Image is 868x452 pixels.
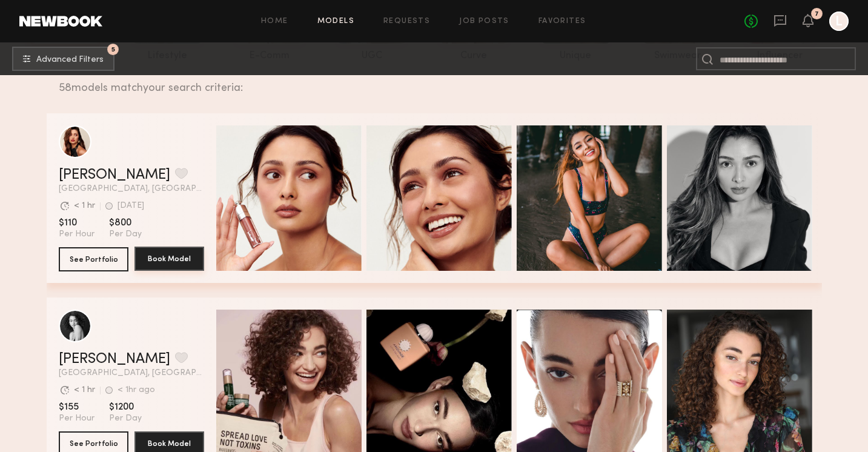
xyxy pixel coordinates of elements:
[829,12,849,31] a: L
[134,247,204,271] button: Book Model
[59,229,94,240] span: Per Hour
[118,202,144,210] div: [DATE]
[815,11,819,18] div: 7
[59,413,94,424] span: Per Hour
[36,56,104,64] span: Advanced Filters
[109,401,142,413] span: $1200
[59,68,812,94] div: 58 models match your search criteria:
[59,217,94,229] span: $110
[261,18,288,25] a: Home
[74,386,95,394] div: < 1 hr
[12,47,114,71] button: 5Advanced Filters
[383,18,430,25] a: Requests
[74,202,95,210] div: < 1 hr
[59,168,170,182] a: [PERSON_NAME]
[459,18,509,25] a: Job Posts
[59,401,94,413] span: $155
[109,413,142,424] span: Per Day
[109,229,142,240] span: Per Day
[59,369,204,377] span: [GEOGRAPHIC_DATA], [GEOGRAPHIC_DATA]
[109,217,142,229] span: $800
[59,185,204,193] span: [GEOGRAPHIC_DATA], [GEOGRAPHIC_DATA]
[118,386,155,394] div: < 1hr ago
[111,47,115,52] span: 5
[59,352,170,367] a: [PERSON_NAME]
[134,247,204,271] a: Book Model
[538,18,586,25] a: Favorites
[317,18,354,25] a: Models
[59,247,128,271] button: See Portfolio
